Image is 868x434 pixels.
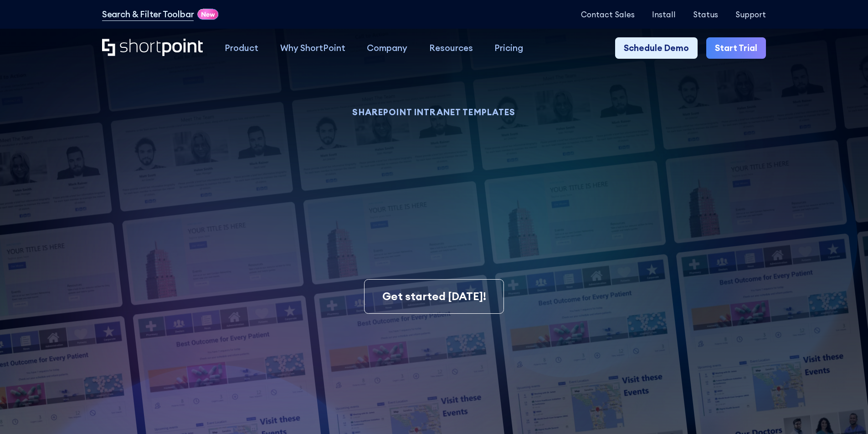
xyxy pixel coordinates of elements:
[382,288,486,305] div: Get started [DATE]!
[693,10,718,19] a: Status
[214,37,269,59] a: Product
[180,108,688,116] h1: SHAREPOINT INTRANET TEMPLATES
[225,41,258,55] div: Product
[494,41,523,55] div: Pricing
[280,41,345,55] div: Why ShortPoint
[102,39,203,57] a: Home
[102,8,194,21] a: Search & Filter Toolbar
[615,37,698,59] a: Schedule Demo
[706,37,766,59] a: Start Trial
[484,37,534,59] a: Pricing
[269,37,356,59] a: Why ShortPoint
[652,10,676,19] a: Install
[364,279,503,314] a: Get started [DATE]!
[418,37,484,59] a: Resources
[429,41,473,55] div: Resources
[581,10,635,19] a: Contact Sales
[367,41,407,55] div: Company
[356,37,418,59] a: Company
[735,10,766,19] a: Support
